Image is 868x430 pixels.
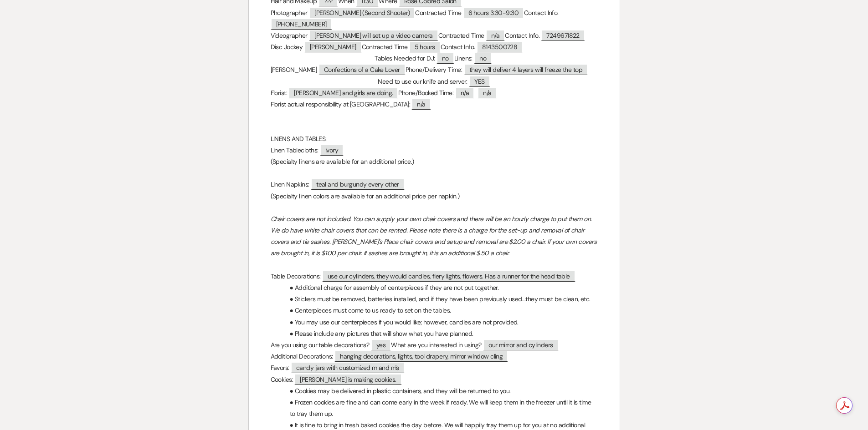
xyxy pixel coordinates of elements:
[464,64,588,75] span: they will deliver 4 layers will freeze the top
[271,397,598,420] p: ● Frozen cookies are fine and can come early in the week if ready. We will keep them in the freez...
[409,41,441,52] span: 5 hours
[322,270,575,282] span: use our cylinders, they would candles, fiery lights, flowers. Has a runner for the head table
[271,145,598,156] p: Linen Tablecloths:
[271,362,598,374] p: Favors:
[478,87,497,98] span: n/a
[288,87,398,98] span: [PERSON_NAME] and girls are doing.
[486,30,505,41] span: n/a
[463,7,524,18] span: 6 hours 3:30-9:30
[271,271,598,282] p: Table Decorations:
[474,52,492,64] span: no
[271,191,598,202] p: (Specialty linen colors are available for an additional price per napkin.)
[271,305,598,316] p: ● Centerpieces must come to us ready to set on the tables.
[311,178,405,190] span: teal and burgundy every other
[371,339,391,350] span: yes
[309,7,415,18] span: [PERSON_NAME] (Second Shooter)
[271,328,598,339] p: ● Please include any pictures that will show what you have planned.
[309,30,438,41] span: [PERSON_NAME] will set up a video camera
[271,7,598,30] p: Photographer Contracted Time Contact Info.
[411,98,431,110] span: n/a
[271,179,598,190] p: Linen Napkins:
[271,215,598,258] em: Chair covers are not included. You can supply your own chair covers and there will be an hourly c...
[318,64,406,75] span: Confections of a Cake Lover
[320,144,344,156] span: ivory
[483,339,559,350] span: our mirror and cylinders
[334,350,508,362] span: hanging decorations, lights, tool drapery, mirror window cling
[271,30,598,41] p: Videographer Contracted Time Contact Info.
[271,99,598,110] p: Florist actual responsibility at [GEOGRAPHIC_DATA]:
[271,385,598,397] p: ● Cookies may be delivered in plastic containers, and they will be returned to you.
[455,87,474,98] span: n/a
[271,133,598,145] p: LINENS AND TABLES:
[437,52,454,64] span: no
[271,374,598,385] p: Cookies:
[541,30,585,41] span: 7249671822
[271,351,598,362] p: Additional Decorations:
[271,317,598,328] p: ● You may use our centerpieces if you would like; however, candles are not provided.
[271,339,598,351] p: Are you using our table decorations? What are you interested in using?
[294,374,401,385] span: [PERSON_NAME] is making cookies.
[304,41,362,52] span: [PERSON_NAME]
[271,53,598,64] p: Tables Needed for DJ: Linens:
[271,64,598,76] p: [PERSON_NAME] Phone/Delivery Time:
[271,76,598,87] p: Need to use our knife and server:
[271,293,598,305] p: ● Stickers must be removed, batteries installed, and if they have been previously used…they must ...
[477,41,523,52] span: 8143500728
[291,362,405,373] span: candy jars with customized m and m's
[271,156,598,167] p: (Specialty linens are available for an additional price.)
[271,18,332,30] span: [PHONE_NUMBER]
[469,76,490,87] span: YES
[271,282,598,293] p: ● Additional charge for assembly of centerpieces if they are not put together.
[271,41,598,53] p: Disc Jockey Contracted Time Contact Info.
[271,87,598,99] p: Florist: Phone/Booked Time:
